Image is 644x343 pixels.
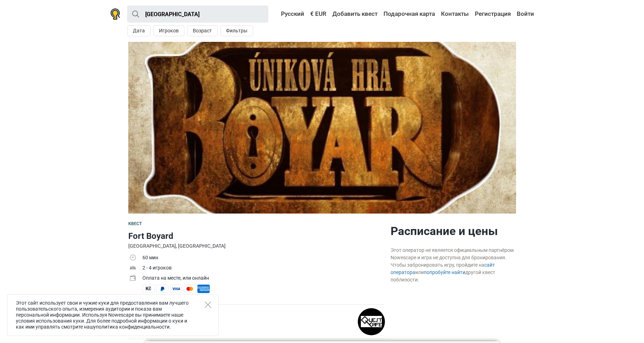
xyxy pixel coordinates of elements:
[128,242,385,250] div: [GEOGRAPHIC_DATA], [GEOGRAPHIC_DATA]
[276,12,281,17] img: Русский
[127,25,151,36] button: Дата
[170,285,182,293] span: Visa
[127,6,268,23] input: Попробуйте “Лондон”
[7,294,219,336] div: Этот сайт использует свои и чужие куки для предоставления вам лучшего пользовательского опыта, из...
[142,274,385,282] div: Оплата на месте, или онлайн
[382,8,437,20] a: Подарочная карта
[128,42,516,214] img: Fort Boyard photo 1
[391,247,516,284] div: Этот оператор не является официальным партнёром Nowescape и игра не доступна для бронирования. Чт...
[128,230,385,242] h1: Fort Boyard
[184,285,196,293] span: MasterCard
[142,285,155,293] span: Наличные
[220,25,253,36] button: Фильтры
[439,8,471,20] a: Контакты
[142,263,385,274] td: 2 - 4 игроков
[110,8,120,20] img: Nowescape logo
[274,8,306,20] a: Русский
[308,8,328,20] a: € EUR
[197,285,210,293] span: American Express
[142,253,385,263] td: 60 мин
[424,269,465,275] a: попробуйте найти
[128,221,142,226] span: Квест
[153,25,184,36] button: Игроков
[515,8,534,20] a: Войти
[391,224,516,238] h2: Расписание и цены
[205,301,211,308] button: Close
[156,285,168,293] span: PayPal
[331,8,379,20] a: Добавить квест
[358,308,385,335] img: ce78d1da254c0843l.png
[187,25,217,36] button: Возраст
[473,8,513,20] a: Регистрация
